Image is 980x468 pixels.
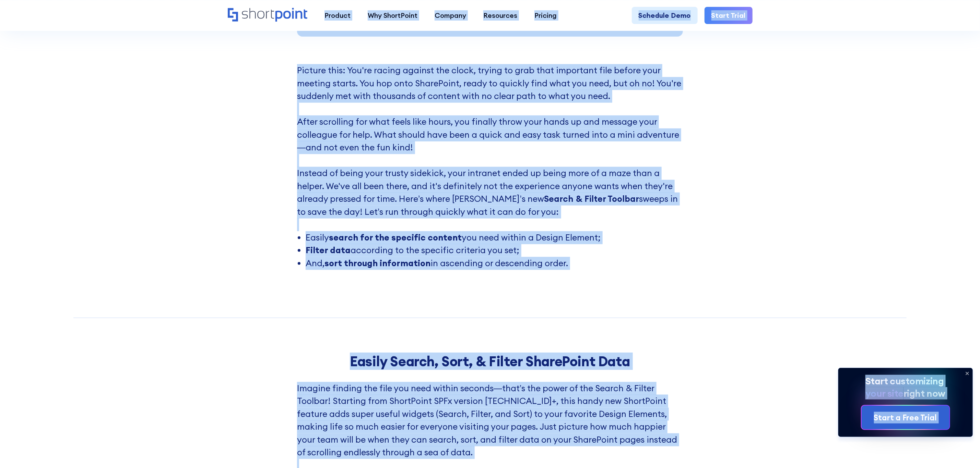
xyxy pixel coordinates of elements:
[705,7,753,24] a: Start Trial
[228,8,308,23] a: Home
[544,193,639,204] strong: Search & Filter Toolbar
[306,244,683,257] li: according to the specific criteria you set;
[350,353,630,370] strong: Easily Search, Sort, & Filter SharePoint Data
[426,7,475,24] a: Company
[483,10,517,21] div: Resources
[324,258,430,269] strong: sort through information
[526,7,565,24] a: Pricing
[306,231,683,244] li: Easily you need within a Design Element;
[329,232,462,243] strong: search for the specific content
[297,64,683,231] p: Picture this: You're racing against the clock, trying to grab that important file before your mee...
[306,257,683,270] li: And, in ascending or descending order.
[306,245,351,256] strong: Filter data
[324,10,351,21] div: Product
[368,10,417,21] div: Why ShortPoint
[632,7,698,24] a: Schedule Demo
[435,10,466,21] div: Company
[359,7,426,24] a: Why ShortPoint
[475,7,526,24] a: Resources
[316,7,359,24] a: Product
[534,10,557,21] div: Pricing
